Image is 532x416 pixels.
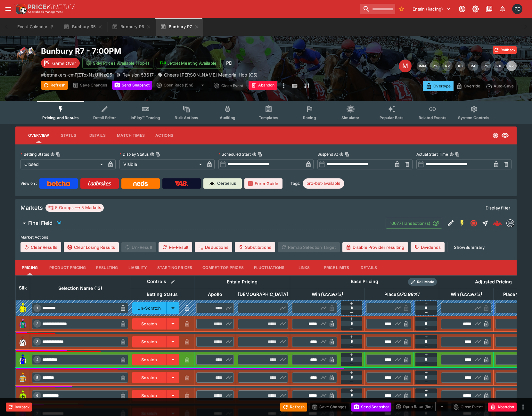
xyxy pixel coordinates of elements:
[56,152,61,157] button: Copy To Clipboard
[54,128,83,143] button: Status
[507,220,514,227] img: betmakers
[442,61,453,71] button: R2
[28,4,76,9] img: PriceKinetics
[15,260,44,275] button: Pricing
[449,152,454,157] button: Actual Start TimeCopy To Clipboard
[341,115,359,120] span: Simulator
[6,403,32,412] button: Rollback
[194,288,236,300] th: Apollo
[132,354,167,365] button: Scratch
[35,357,40,362] span: 4
[123,260,152,275] button: Liability
[52,60,76,67] p: Game Over
[47,181,70,186] img: Betcha
[409,4,454,14] button: Select Tenant
[510,2,524,16] button: Paul Dicioccio
[130,275,194,288] th: Controls
[236,288,290,300] th: [DEMOGRAPHIC_DATA]
[456,217,468,229] button: SGM Enabled
[112,81,152,90] button: Send Snapshot
[83,128,112,143] button: Details
[197,260,249,275] button: Competitor Prices
[488,403,517,412] button: Abandon
[305,290,350,298] span: Win(122.96%)
[35,339,40,344] span: 3
[88,181,111,186] img: Ladbrokes
[317,151,338,157] p: Suspend At
[18,355,28,365] img: runner 4
[133,181,148,186] img: Neds
[28,220,53,226] h6: Final Field
[416,151,448,157] p: Actual Start Time
[156,152,160,157] button: Copy To Clipboard
[456,3,468,15] button: Connected to PK
[360,4,395,14] input: search
[175,181,188,186] img: TabNZ
[18,319,28,329] img: runner 2
[41,46,279,56] h2: Copy To Clipboard
[468,61,478,71] button: R4
[18,337,28,347] img: runner 3
[506,61,517,71] button: R7
[35,306,39,310] span: 1
[194,275,290,288] th: Entain Pricing
[430,61,440,71] button: R1
[158,71,258,78] div: Cheers Mark Hillson Memorial Hcp (C5)
[217,180,236,187] p: Cerberus
[291,178,300,189] label: Tags:
[342,242,408,252] button: Disable Provider resulting
[218,151,251,157] p: Scheduled Start
[35,322,40,326] span: 2
[380,115,404,120] span: Popular Bets
[319,260,355,275] button: Price Limits
[497,3,508,15] button: Notifications
[492,132,499,139] svg: Closed
[464,83,480,89] p: Override
[13,18,58,36] button: Event Calendar
[396,290,419,298] em: ( 370.98 %)
[488,403,517,410] span: Mark an event as closed and abandoned.
[303,115,316,120] span: Racing
[223,57,235,69] div: Paul Di Cioccio
[399,60,412,72] div: Edit Meeting
[290,260,319,275] button: Links
[506,219,514,227] div: betmakers
[108,18,155,36] button: Bunbury R6
[175,115,198,120] span: Bulk Actions
[345,152,349,157] button: Copy To Clipboard
[423,81,454,91] button: Overtype
[159,242,192,252] span: Re-Result
[470,3,481,15] button: Toggle light/dark mode
[15,46,36,67] img: horse_racing.png
[491,217,504,230] a: b7ea941e-7805-41f4-b1cf-8659c51d3350
[156,18,203,36] button: Bunbury R7
[150,128,179,143] button: Actions
[419,115,446,120] span: Related Events
[249,81,277,90] button: Abandon
[164,71,258,78] p: Cheers [PERSON_NAME] Memorial Hcp (C5)
[423,81,517,91] div: Start From
[16,275,30,300] th: Silk
[3,3,14,15] button: open drawer
[351,403,391,412] button: Send Snapshot
[132,372,167,383] button: Scratch
[15,217,386,230] button: Final Field
[20,232,512,242] label: Market Actions
[354,260,383,275] button: Details
[119,151,149,157] p: Display Status
[417,61,427,71] button: SMM
[479,217,491,229] button: Straight
[155,81,209,90] div: split button
[169,278,177,286] button: Bulk edit
[494,83,514,89] p: Auto-Save
[445,217,456,229] button: Edit Detail
[18,390,28,401] img: runner 6
[386,218,442,229] button: 10677Transaction(s)
[50,152,55,157] button: Betting StatusCopy To Clipboard
[280,403,307,412] button: Refresh
[209,181,215,186] img: Cerberus
[483,81,517,91] button: Auto-Save
[258,152,262,157] button: Copy To Clipboard
[320,290,343,298] em: ( 122.96 %)
[122,71,154,78] p: Revision 53617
